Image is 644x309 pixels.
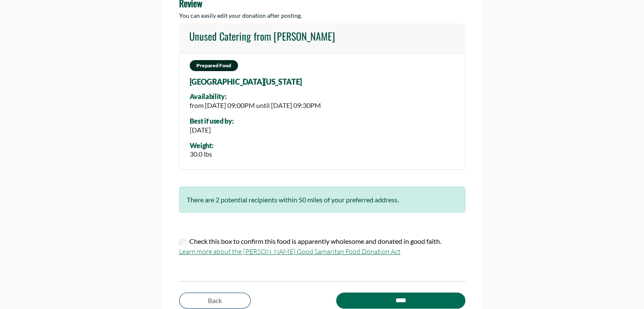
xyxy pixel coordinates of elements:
[190,78,302,86] span: [GEOGRAPHIC_DATA][US_STATE]
[190,100,321,110] div: from [DATE] 09:00PM until [DATE] 09:30PM
[189,30,335,42] h4: Unused Catering from [PERSON_NAME]
[179,12,465,19] h5: You can easily edit your donation after posting.
[190,93,321,100] div: Availability:
[189,236,441,246] label: Check this box to confirm this food is apparently wholesome and donated in good faith.
[179,247,401,256] a: Learn more about the [PERSON_NAME] Good Samaritan Food Donation Act
[179,292,251,309] a: Back
[179,187,465,212] div: There are 2 potential recipients within 50 miles of your preferred address.
[190,125,234,135] div: [DATE]
[190,142,213,149] div: Weight:
[190,117,234,125] div: Best if used by:
[190,149,213,159] div: 30.0 lbs
[190,60,238,71] span: Prepared Food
